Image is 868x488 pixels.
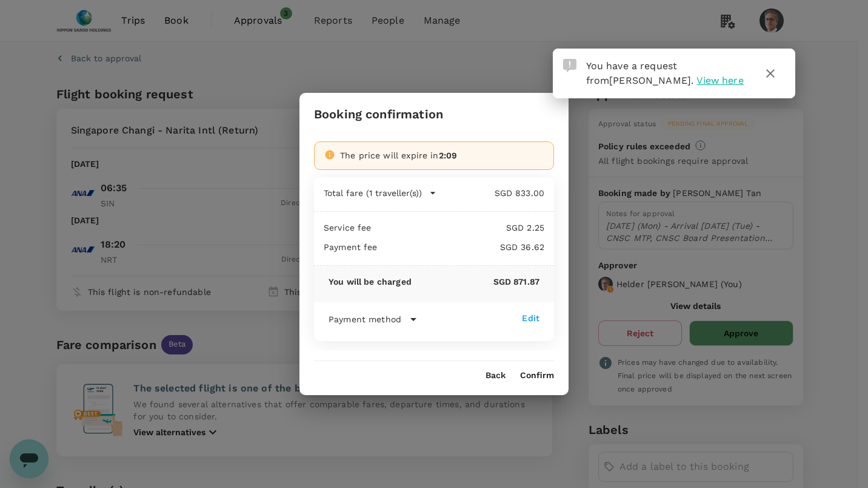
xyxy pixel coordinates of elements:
p: Payment method [329,313,401,325]
p: Service fee [324,222,372,234]
span: View here [696,75,743,86]
p: Payment fee [324,241,378,253]
span: You have a request from . [586,60,694,86]
button: Total fare (1 traveller(s)) [324,187,436,199]
button: Back [486,371,506,381]
p: SGD 2.25 [372,222,544,234]
p: SGD 871.87 [412,276,539,288]
p: SGD 36.62 [378,241,544,253]
h3: Booking confirmation [314,107,443,121]
p: SGD 833.00 [436,187,544,199]
div: Edit [522,312,539,324]
button: Confirm [520,371,554,381]
p: Total fare (1 traveller(s)) [324,187,422,199]
span: [PERSON_NAME] [609,75,691,86]
p: You will be charged [329,276,412,288]
img: Approval Request [563,59,576,72]
div: The price will expire in [340,149,544,161]
span: 2:09 [439,151,458,160]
